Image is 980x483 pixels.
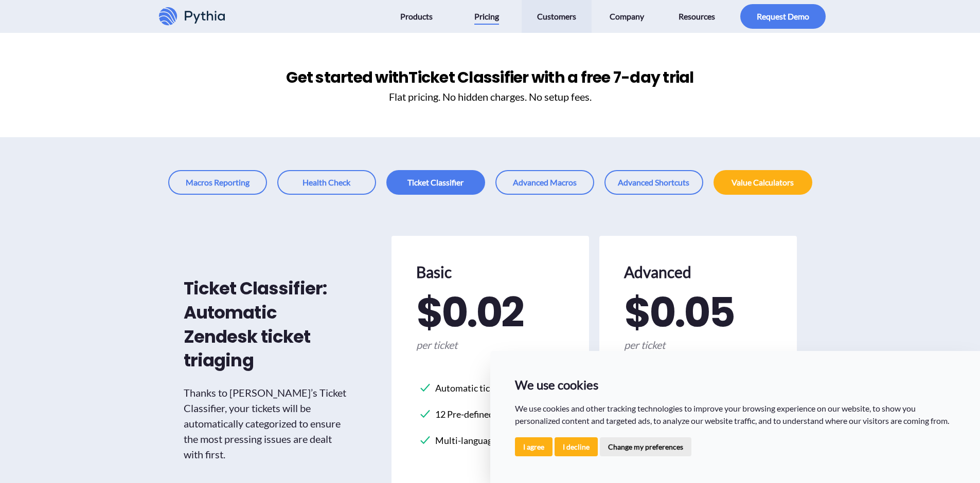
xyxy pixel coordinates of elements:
[515,376,956,394] p: We use cookies
[555,437,598,456] button: I decline
[184,276,348,373] h2: Ticket Classifier: Automatic Zendesk ticket triaging
[515,402,956,427] p: We use cookies and other tracking technologies to improve your browsing experience on our website...
[416,261,564,284] h2: Basic
[419,377,562,399] li: Automatic ticket categorization
[416,292,522,333] span: $ 0.02
[679,8,715,25] span: Resources
[610,8,644,25] span: Company
[184,385,348,462] h3: Thanks to [PERSON_NAME]’s Ticket Classifier, your tickets will be automatically categorized to en...
[419,430,562,452] li: Multi-language support
[624,292,734,333] span: $ 0.05
[624,337,772,352] span: per ticket
[400,8,433,25] span: Products
[416,337,564,352] span: per ticket
[537,8,576,25] span: Customers
[600,437,691,456] button: Change my preferences
[624,261,772,284] h2: Advanced
[419,403,562,425] li: 12 Pre-defined Categories
[515,437,553,456] button: I agree
[474,8,499,25] span: Pricing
